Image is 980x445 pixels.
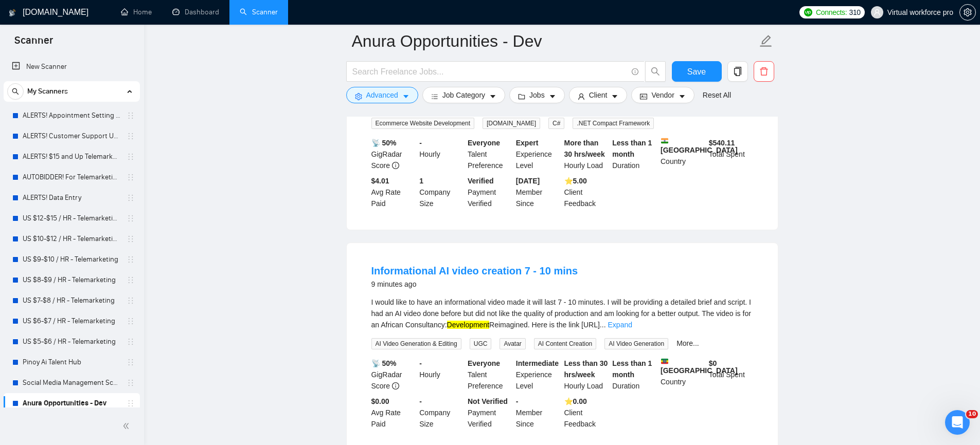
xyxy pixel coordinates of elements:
[4,57,140,77] li: New Scanner
[419,139,422,147] b: -
[9,5,16,21] img: logo
[371,177,389,185] b: $4.01
[23,270,120,290] a: US $8-$9 / HR - Telemarketing
[564,177,587,185] b: ⭐️ 5.00
[466,396,514,430] div: Payment Verified
[562,137,611,171] div: Hourly Load
[369,175,418,209] div: Avg Rate Paid
[661,137,738,154] b: [GEOGRAPHIC_DATA]
[612,139,652,158] b: Less than 1 month
[355,92,362,100] span: setting
[483,118,540,129] span: [DOMAIN_NAME]
[369,137,418,171] div: GigRadar Score
[945,410,970,435] iframe: Intercom live chat
[127,153,135,161] span: holder
[127,358,135,366] span: holder
[562,396,611,430] div: Client Feedback
[392,162,399,169] span: info-circle
[610,358,658,392] div: Duration
[127,338,135,346] span: holder
[369,358,418,392] div: GigRadar Score
[514,175,562,209] div: Member Since
[804,8,812,16] img: upwork-logo.png
[127,132,135,140] span: holder
[23,146,120,167] a: ALERTS! $15 and Up Telemarketing
[468,397,508,405] b: Not Verified
[6,33,61,54] span: Scanner
[564,397,587,405] b: ⭐️ 0.00
[466,358,514,392] div: Talent Preference
[468,359,500,367] b: Everyone
[352,65,627,78] input: Search Freelance Jobs...
[562,175,611,209] div: Client Feedback
[23,352,120,373] a: Pinoy Ai Talent Hub
[466,137,514,171] div: Talent Preference
[564,139,605,158] b: More than 30 hrs/week
[127,173,135,181] span: holder
[346,87,418,103] button: settingAdvancedcaret-down
[514,396,562,430] div: Member Since
[589,89,608,101] span: Client
[612,359,652,379] b: Less than 1 month
[658,137,707,171] div: Country
[874,9,881,16] span: user
[371,338,461,349] span: AI Video Generation & Editing
[419,397,422,405] b: -
[23,249,120,270] a: US $9-$10 / HR - Telemarketing
[661,358,668,365] img: 🇪🇹
[23,126,120,146] a: ALERTS! Customer Support USA
[366,89,398,101] span: Advanced
[754,67,774,76] span: delete
[417,137,466,171] div: Hourly
[562,358,611,392] div: Hourly Load
[371,278,578,290] div: 9 minutes ago
[610,137,658,171] div: Duration
[23,229,120,249] a: US $10-$12 / HR - Telemarketing
[23,105,120,126] a: ALERTS! Appointment Setting or Cold Calling
[604,338,668,349] span: AI Video Generation
[240,8,278,16] a: searchScanner
[564,359,608,379] b: Less than 30 hrs/week
[578,92,585,100] span: user
[127,296,135,305] span: holder
[516,139,539,147] b: Expert
[640,92,647,100] span: idcard
[518,92,525,100] span: folder
[509,87,565,103] button: folderJobscaret-down
[371,397,389,405] b: $0.00
[707,137,755,171] div: Total Spent
[516,397,519,405] b: -
[127,276,135,284] span: holder
[371,296,753,330] div: I would like to have an informational video made it will last 7 - 10 minutes. I will be providing...
[754,61,774,82] button: delete
[417,175,466,209] div: Company Size
[127,317,135,325] span: holder
[709,359,717,367] b: $ 0
[727,61,748,82] button: copy
[7,83,24,100] button: search
[127,214,135,222] span: holder
[371,265,578,276] a: Informational AI video creation 7 - 10 mins
[419,177,423,185] b: 1
[127,379,135,387] span: holder
[431,92,438,100] span: bars
[514,358,562,392] div: Experience Level
[371,139,397,147] b: 📡 50%
[959,8,976,16] a: setting
[121,8,152,16] a: homeHome
[569,87,628,103] button: userClientcaret-down
[661,358,738,375] b: [GEOGRAPHIC_DATA]
[672,61,722,82] button: Save
[959,4,976,21] button: setting
[658,358,707,392] div: Country
[4,81,140,434] li: My Scanners
[548,118,564,129] span: C#
[679,92,686,100] span: caret-down
[516,177,540,185] b: [DATE]
[23,188,120,208] a: ALERTS! Data Entry
[816,7,847,18] span: Connects:
[529,89,545,101] span: Jobs
[371,359,397,367] b: 📡 50%
[728,67,747,76] span: copy
[23,393,120,414] a: Anura Opportunities - Dev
